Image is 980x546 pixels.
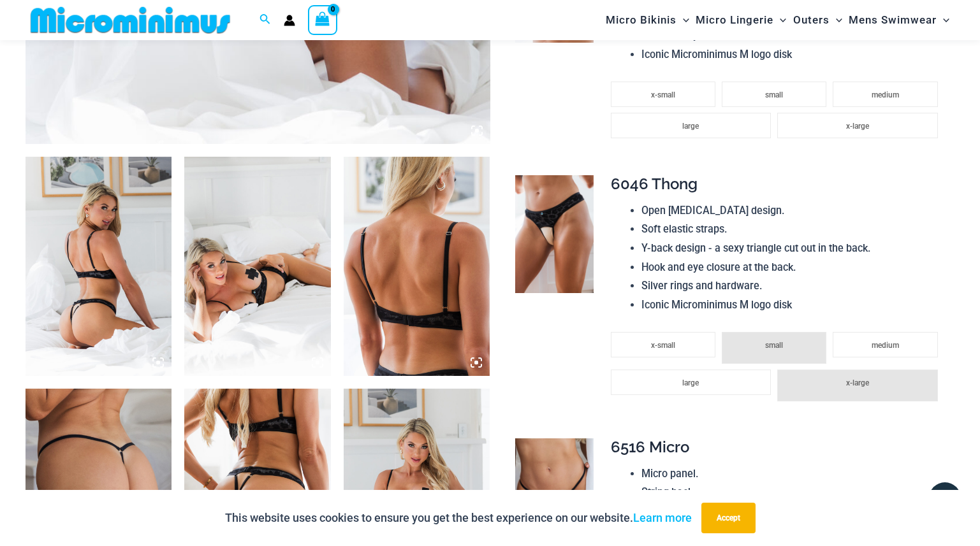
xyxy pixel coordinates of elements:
[611,113,772,138] li: large
[641,258,944,277] li: Hook and eye closure at the back.
[641,45,944,64] li: Iconic Microminimus M logo disk
[777,370,938,401] li: x-large
[833,82,937,107] li: medium
[641,201,944,220] li: Open [MEDICAL_DATA] design.
[611,438,689,456] span: 6516 Micro
[722,332,826,364] li: small
[846,122,869,131] span: x-large
[611,370,772,395] li: large
[26,157,172,376] img: Nights Fall Silver Leopard 1036 Bra 6046 Thong
[765,90,783,99] span: small
[651,90,675,99] span: x-small
[633,511,692,524] a: Learn more
[937,4,949,36] span: Menu Toggle
[676,4,689,36] span: Menu Toggle
[26,6,235,34] img: MM SHOP LOGO FLAT
[225,508,692,528] p: This website uses cookies to ensure you get the best experience on our website.
[611,82,715,107] li: x-small
[308,5,337,34] a: View Shopping Cart, empty
[641,296,944,315] li: Iconic Microminimus M logo disk
[765,341,783,350] span: small
[606,4,676,36] span: Micro Bikinis
[641,464,944,484] li: Micro panel.
[641,239,944,258] li: Y-back design - a sexy triangle cut out in the back.
[611,175,698,193] span: 6046 Thong
[845,4,953,36] a: Mens SwimwearMenu ToggleMenu Toggle
[833,332,937,357] li: medium
[849,4,937,36] span: Mens Swimwear
[682,378,699,387] span: large
[872,341,899,350] span: medium
[846,378,869,387] span: x-large
[184,157,330,376] img: Nights Fall Silver Leopard 1036 Bra 6046 Thong
[601,2,954,38] nav: Site Navigation
[515,175,594,294] img: Nights Fall Silver Leopard 6046 Thong
[790,4,845,36] a: OutersMenu ToggleMenu Toggle
[722,82,826,107] li: small
[830,4,842,36] span: Menu Toggle
[701,503,756,533] button: Accept
[696,4,773,36] span: Micro Lingerie
[773,4,786,36] span: Menu Toggle
[260,12,271,28] a: Search icon link
[777,113,938,138] li: x-large
[692,4,789,36] a: Micro LingerieMenu ToggleMenu Toggle
[641,483,944,502] li: String back.
[284,15,295,26] a: Account icon link
[641,277,944,296] li: Silver rings and hardware.
[641,220,944,239] li: Soft elastic straps.
[793,4,830,36] span: Outers
[872,90,899,99] span: medium
[682,122,699,131] span: large
[603,4,692,36] a: Micro BikinisMenu ToggleMenu Toggle
[651,341,675,350] span: x-small
[344,157,490,376] img: Nights Fall Silver Leopard 1036 Bra
[611,332,715,357] li: x-small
